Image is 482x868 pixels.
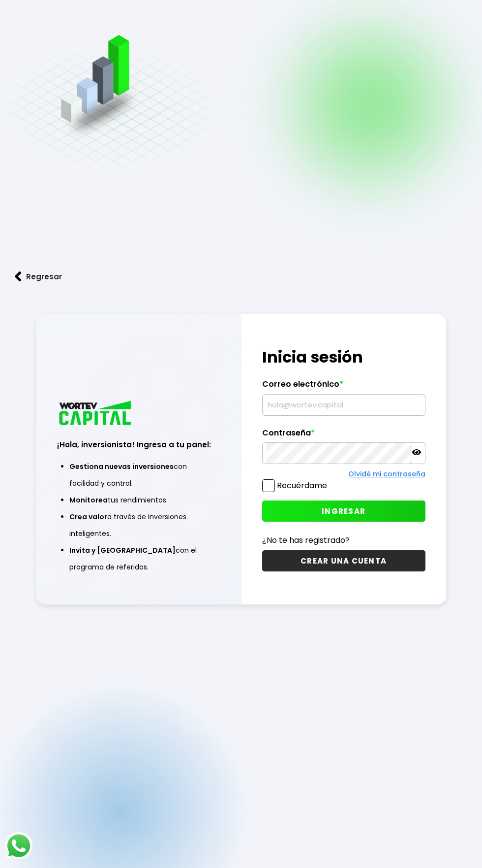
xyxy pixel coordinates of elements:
span: Crea valor [69,512,107,522]
li: con el programa de referidos. [69,542,208,575]
li: tus rendimientos. [69,492,208,508]
img: flecha izquierda [15,271,22,282]
label: Contraseña [262,428,425,443]
li: con facilidad y control. [69,458,208,492]
span: Monitorea [69,495,108,505]
input: hola@wortev.capital [267,395,421,415]
span: INGRESAR [322,506,365,516]
button: CREAR UNA CUENTA [262,550,425,571]
img: logo_wortev_capital [57,400,135,429]
a: Olvidé mi contraseña [348,469,425,479]
h1: Inicia sesión [262,345,425,369]
label: Correo electrónico [262,379,425,394]
span: Invita y [GEOGRAPHIC_DATA] [69,545,176,555]
li: a través de inversiones inteligentes. [69,508,208,542]
img: logos_whatsapp-icon.242b2217.svg [5,832,32,860]
h3: ¡Hola, inversionista! Ingresa a tu panel: [57,439,220,450]
a: ¿No te has registrado?CREAR UNA CUENTA [262,534,425,571]
button: INGRESAR [262,501,425,522]
label: Recuérdame [277,480,327,491]
span: Gestiona nuevas inversiones [69,462,174,471]
p: ¿No te has registrado? [262,534,425,546]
